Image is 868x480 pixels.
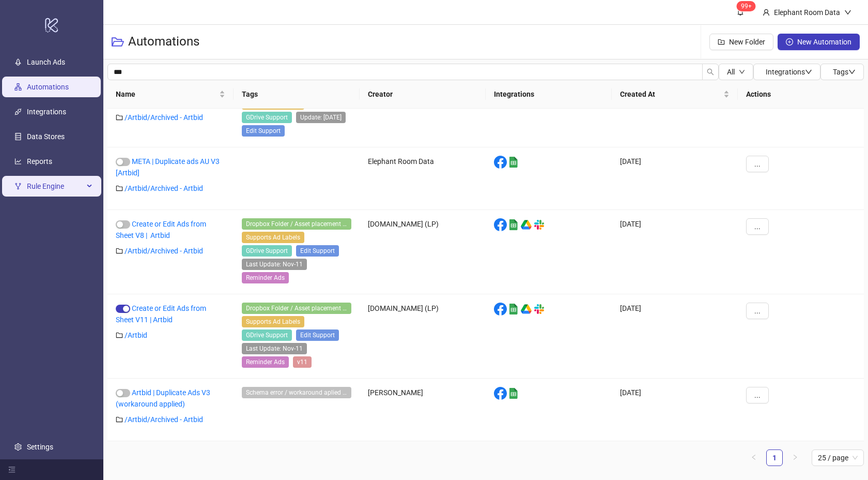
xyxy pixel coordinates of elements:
[27,108,66,116] a: Integrations
[27,132,65,141] a: Data Stores
[27,443,53,451] a: Settings
[754,307,761,315] span: ...
[787,449,803,466] li: Next Page
[293,356,312,368] span: v11
[709,34,773,50] button: New Folder
[296,112,346,123] span: Update: 06-06-2024
[612,379,738,441] div: [DATE]
[8,466,16,473] span: menu-fold
[116,157,220,177] a: META | Duplicate ads AU V3 [Artbid]
[820,64,864,80] button: Tagsdown
[612,80,738,109] th: Created At
[766,68,812,76] span: Integrations
[360,147,486,210] div: Elephant Room Data
[360,210,486,294] div: [DOMAIN_NAME] (LP)
[242,218,351,230] span: Dropbox Folder / Asset placement detection
[125,247,203,255] a: /Artbid/Archived - Artbid
[27,58,65,66] a: Launch Ads
[746,387,769,403] button: ...
[360,294,486,379] div: [DOMAIN_NAME] (LP)
[729,38,765,46] span: New Folder
[14,183,22,190] span: fork
[738,80,864,109] th: Actions
[718,38,725,46] span: folder-add
[770,7,844,18] div: Elephant Room Data
[116,388,210,408] a: Artbid | Duplicate Ads V3 (workaround applied)
[116,416,123,423] span: folder
[27,157,52,166] a: Reports
[242,259,307,270] span: Last Update: Nov-11
[746,218,769,235] button: ...
[812,449,864,466] div: Page Size
[612,294,738,379] div: [DATE]
[737,8,744,16] span: bell
[360,77,486,147] div: Elephant Room Data
[125,113,203,122] a: /Artbid/Archived - Artbid
[612,77,738,147] div: [DATE]
[242,356,289,368] span: Reminder Ads
[296,245,339,257] span: Edit Support
[620,88,721,100] span: Created At
[739,69,745,75] span: down
[786,38,793,46] span: plus-circle
[296,329,339,341] span: Edit Support
[848,68,856,76] span: down
[751,454,757,460] span: left
[707,68,714,76] span: search
[763,9,770,16] span: user
[792,454,798,460] span: right
[242,272,289,283] span: Reminder Ads
[242,303,351,314] span: Dropbox Folder / Asset placement detection
[242,387,351,398] span: Schema error / workaround aplied 2024-08-27T10:57+0200
[116,185,123,192] span: folder
[797,38,851,46] span: New Automation
[242,232,304,243] span: Supports Ad Labels
[746,303,769,319] button: ...
[112,36,124,48] span: folder-open
[125,331,147,339] a: /Artbid
[242,316,304,327] span: Supports Ad Labels
[766,449,783,466] li: 1
[116,304,206,324] a: Create or Edit Ads from Sheet V11 | Artbid
[767,450,782,466] a: 1
[612,210,738,294] div: [DATE]
[242,112,292,123] span: GDrive Support
[116,332,123,339] span: folder
[737,1,756,11] sup: 1443
[242,329,292,341] span: GDrive Support
[125,415,203,424] a: /Artbid/Archived - Artbid
[833,68,856,76] span: Tags
[612,147,738,210] div: [DATE]
[116,220,206,239] a: Create or Edit Ads from Sheet V8 | Artbid
[818,450,858,466] span: 25 / page
[727,68,735,76] span: All
[116,247,123,254] span: folder
[844,9,851,16] span: down
[805,68,812,76] span: down
[787,449,803,466] button: right
[242,343,307,354] span: Last Update: Nov-11
[116,114,123,121] span: folder
[107,80,234,109] th: Name
[116,88,217,100] span: Name
[754,391,761,399] span: ...
[242,125,285,137] span: Edit Support
[753,64,820,80] button: Integrationsdown
[360,379,486,441] div: [PERSON_NAME]
[125,184,203,192] a: /Artbid/Archived - Artbid
[27,83,69,91] a: Automations
[778,34,860,50] button: New Automation
[746,449,762,466] li: Previous Page
[746,449,762,466] button: left
[486,80,612,109] th: Integrations
[234,80,360,109] th: Tags
[754,160,761,168] span: ...
[746,156,769,172] button: ...
[128,34,199,50] h3: Automations
[719,64,753,80] button: Alldown
[754,222,761,231] span: ...
[360,80,486,109] th: Creator
[242,245,292,257] span: GDrive Support
[27,176,84,197] span: Rule Engine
